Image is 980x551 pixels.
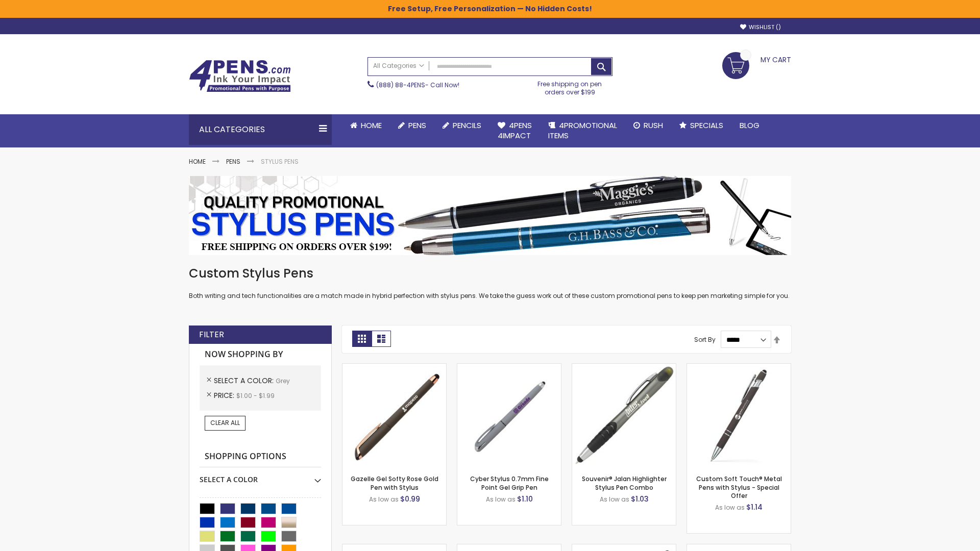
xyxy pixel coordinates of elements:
[342,114,390,137] a: Home
[600,495,629,504] span: As low as
[457,364,561,467] img: Cyber Stylus 0.7mm Fine Point Gel Grip Pen-Grey
[276,377,290,385] span: Grey
[214,375,276,386] span: Select A Color
[351,474,438,491] a: Gazelle Gel Softy Rose Gold Pen with Stylus
[189,176,791,255] img: Stylus Pens
[740,23,781,31] a: Wishlist
[236,391,275,400] span: $1.00 - $1.99
[572,364,676,467] img: Souvenir® Jalan Highlighter Stylus Pen Combo-Grey
[189,265,791,300] div: Both writing and tech functionalities are a match made in hybrid perfection with stylus pens. We ...
[489,114,540,147] a: 4Pens4impact
[486,495,516,504] span: As low as
[376,81,459,89] span: - Call Now!
[694,335,716,344] label: Sort By
[369,495,399,504] span: As low as
[390,114,434,137] a: Pens
[189,60,291,92] img: 4Pens Custom Pens and Promotional Products
[731,114,768,137] a: Blog
[582,474,667,491] a: Souvenir® Jalan Highlighter Stylus Pen Combo
[352,331,372,347] strong: Grid
[690,120,723,131] span: Specials
[342,363,446,372] a: Gazelle Gel Softy Rose Gold Pen with Stylus-Grey
[200,446,321,468] strong: Shopping Options
[715,503,745,512] span: As low as
[457,363,561,372] a: Cyber Stylus 0.7mm Fine Point Gel Grip Pen-Grey
[205,416,246,430] a: Clear All
[517,494,533,504] span: $1.10
[746,502,763,512] span: $1.14
[376,81,425,89] a: (888) 88-4PENS
[200,467,321,485] div: Select A Color
[434,114,489,137] a: Pencils
[548,120,617,141] span: 4PROMOTIONAL ITEMS
[527,76,613,96] div: Free shipping on pen orders over $199
[200,344,321,365] strong: Now Shopping by
[199,329,224,340] strong: Filter
[361,120,382,131] span: Home
[261,157,299,166] strong: Stylus Pens
[226,157,240,166] a: Pens
[210,418,240,427] span: Clear All
[631,494,649,504] span: $1.03
[696,474,782,499] a: Custom Soft Touch® Metal Pens with Stylus - Special Offer
[189,114,332,145] div: All Categories
[644,120,663,131] span: Rush
[498,120,532,141] span: 4Pens 4impact
[671,114,731,137] a: Specials
[373,62,424,70] span: All Categories
[687,363,791,372] a: Custom Soft Touch® Metal Pens with Stylus-Grey
[470,474,549,491] a: Cyber Stylus 0.7mm Fine Point Gel Grip Pen
[368,58,429,74] a: All Categories
[189,157,206,166] a: Home
[687,364,791,467] img: Custom Soft Touch® Metal Pens with Stylus-Grey
[740,120,759,131] span: Blog
[342,364,446,467] img: Gazelle Gel Softy Rose Gold Pen with Stylus-Grey
[625,114,671,137] a: Rush
[572,363,676,372] a: Souvenir® Jalan Highlighter Stylus Pen Combo-Grey
[189,265,791,282] h1: Custom Stylus Pens
[214,390,236,400] span: Price
[408,120,426,131] span: Pens
[453,120,481,131] span: Pencils
[400,494,420,504] span: $0.99
[540,114,625,147] a: 4PROMOTIONALITEMS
